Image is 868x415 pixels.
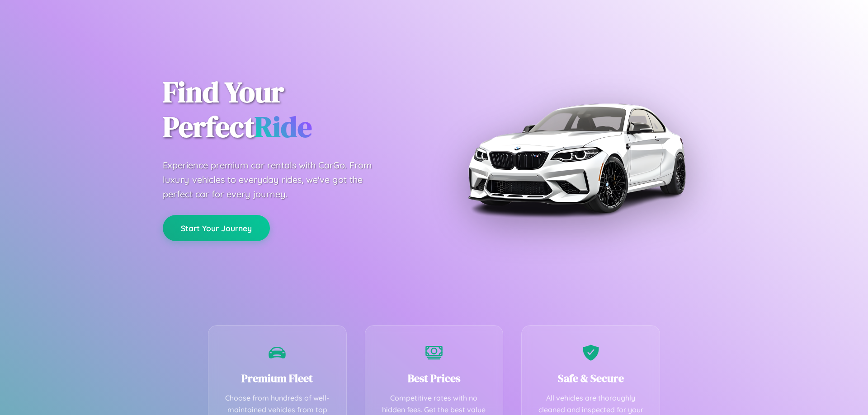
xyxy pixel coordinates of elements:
[163,75,420,145] h1: Find Your Perfect
[163,215,270,241] button: Start Your Journey
[222,371,333,386] h3: Premium Fleet
[379,371,490,386] h3: Best Prices
[163,158,389,201] p: Experience premium car rentals with CarGo. From luxury vehicles to everyday rides, we've got the ...
[535,371,646,386] h3: Safe & Secure
[463,45,689,271] img: Premium BMW car rental vehicle
[255,107,312,146] span: Ride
